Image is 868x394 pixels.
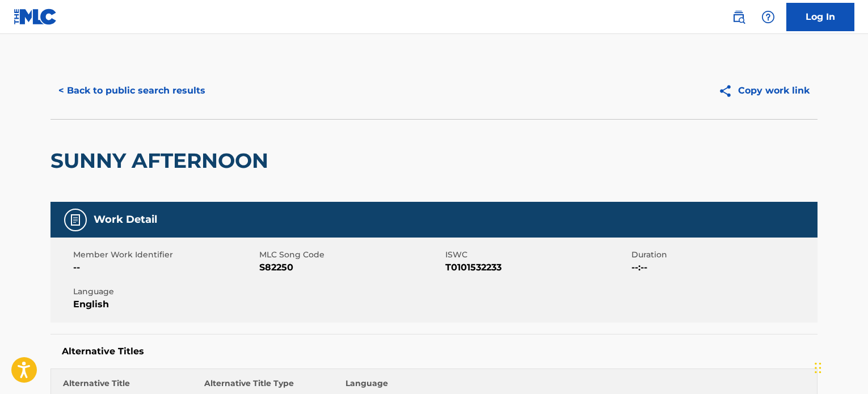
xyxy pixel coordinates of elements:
button: < Back to public search results [50,77,213,105]
img: help [761,10,775,24]
span: T0101532233 [445,261,629,274]
h5: Alternative Titles [62,346,806,357]
img: Copy work link [718,84,738,98]
a: Log In [786,3,854,31]
div: Drag [815,351,821,385]
span: --:-- [631,261,815,274]
img: MLC Logo [14,9,57,25]
span: MLC Song Code [259,249,443,261]
span: -- [73,261,256,274]
img: Work Detail [69,213,82,227]
div: Help [757,6,779,28]
span: Member Work Identifier [73,249,256,261]
span: Duration [631,249,815,261]
img: search [732,10,745,24]
h5: Work Detail [94,213,157,226]
span: English [73,298,256,311]
a: Public Search [727,6,750,28]
iframe: Resource Center [836,242,868,333]
span: S82250 [259,261,443,274]
iframe: Chat Widget [811,340,868,394]
span: Language [73,286,256,298]
button: Copy work link [710,77,818,105]
h2: SUNNY AFTERNOON [50,148,274,173]
span: ISWC [445,249,629,261]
